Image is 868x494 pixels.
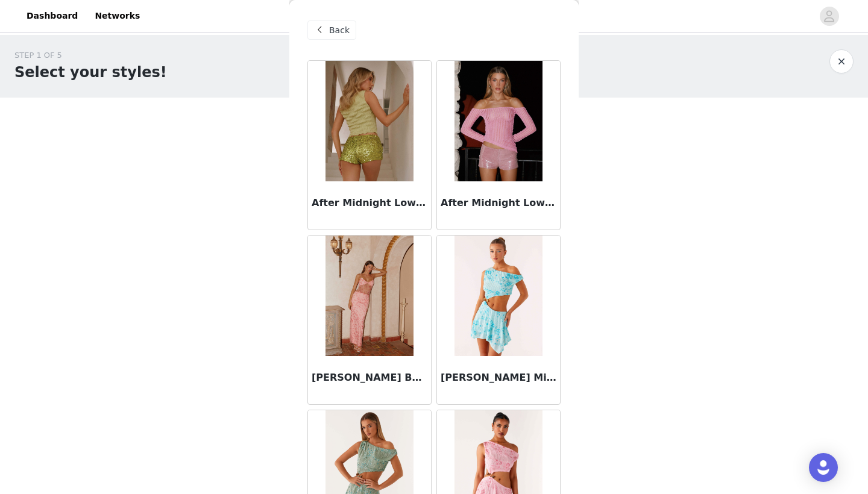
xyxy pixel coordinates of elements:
a: Networks [87,2,147,30]
div: Open Intercom Messenger [809,453,838,482]
h3: [PERSON_NAME] Beaded Maxi Dress - Pink Orange [312,370,427,385]
img: Aletta Sequin Mini Dress - Blue [454,236,542,356]
h3: After Midnight Low Rise Sequin Mini Shorts - Pink [441,196,556,210]
div: STEP 1 OF 5 [14,49,167,61]
a: Dashboard [19,2,85,30]
img: After Midnight Low Rise Sequin Mini Shorts - Pink [454,61,542,181]
span: Back [329,24,350,37]
div: avatar [823,7,835,26]
img: After Midnight Low Rise Sequin Mini Shorts - Olive [325,61,413,181]
h1: Select your styles! [14,61,167,83]
h3: [PERSON_NAME] Mini Dress - Blue [441,370,556,385]
h3: After Midnight Low Rise Sequin Mini Shorts - Olive [312,196,427,210]
img: Akira Beaded Maxi Dress - Pink Orange [325,236,413,356]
